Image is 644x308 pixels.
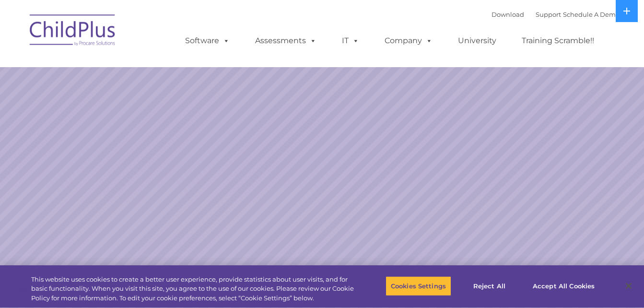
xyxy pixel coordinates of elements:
[25,8,121,56] img: ChildPlus by Procare Solutions
[332,31,369,50] a: IT
[563,11,620,18] a: Schedule A Demo
[459,276,519,296] button: Reject All
[246,31,326,50] a: Assessments
[618,275,639,296] button: Close
[31,275,354,303] div: This website uses cookies to create a better user experience, provide statistics about user visit...
[512,31,604,50] a: Training Scramble!!
[527,276,600,296] button: Accept All Cookies
[375,31,442,50] a: Company
[448,31,506,50] a: University
[176,31,239,50] a: Software
[492,11,524,18] a: Download
[386,276,451,296] button: Cookies Settings
[536,11,561,18] a: Support
[492,11,620,18] font: |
